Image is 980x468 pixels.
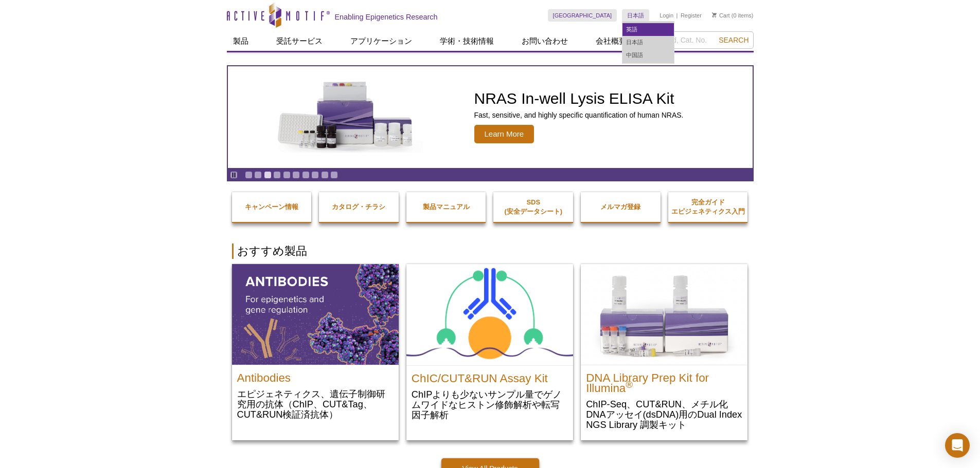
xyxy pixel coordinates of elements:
[232,244,749,259] h2: おすすめ製品
[412,368,568,384] h2: ChIC/CUT&RUN Assay Kit
[273,171,281,179] a: Go to slide 4
[660,12,673,19] a: Login
[302,171,310,179] a: Go to slide 7
[228,66,753,168] a: NRAS In-well Lysis ELISA Kit NRAS In-well Lysis ELISA Kit Fast, sensitive, and highly specific qu...
[245,171,253,179] a: Go to slide 1
[332,203,385,211] strong: カタログ・チラシ
[237,368,394,383] h2: Antibodies
[406,264,573,365] img: ChIC/CUT&RUN Assay Kit
[504,198,562,215] strong: SDS (安全データシート)
[321,171,329,179] a: Go to slide 9
[474,110,684,120] p: Fast, sensitive, and highly specific quantification of human NRAS.
[586,399,742,430] p: ChIP-Seq、CUT&RUN、メチル化DNAアッセイ(dsDNA)用のDual Index NGS Library 調製キット
[493,188,573,227] a: SDS(安全データシート)
[230,171,238,179] a: Toggle autoplay
[581,192,661,222] a: メルマガ登録
[590,31,633,51] a: 会社概要
[330,171,338,179] a: Go to slide 10
[335,12,438,22] h2: Enabling Epigenetics Research
[232,264,399,365] img: All Antibodies
[548,9,617,22] a: [GEOGRAPHIC_DATA]
[681,12,702,19] a: Register
[622,49,674,62] a: 中国語
[228,66,753,168] article: NRAS In-well Lysis ELISA Kit
[245,203,298,211] strong: キャンペーン情報
[232,192,312,222] a: キャンペーン情報
[474,91,684,106] h2: NRAS In-well Lysis ELISA Kit
[671,198,745,215] strong: 完全ガイド エピジェネティクス入門
[712,12,730,19] a: Cart
[423,203,470,211] strong: 製品マニュアル
[254,171,262,179] a: Go to slide 2
[412,389,568,420] p: ChIPよりも少ないサンプル量でゲノムワイドなヒストン修飾解析や転写因子解析
[712,9,754,22] li: (0 items)
[676,9,678,22] li: |
[311,171,319,179] a: Go to slide 8
[712,12,717,17] img: Your Cart
[474,125,534,143] span: Learn More
[270,31,329,51] a: 受託サービス
[622,9,649,22] a: 日本語
[515,31,574,51] a: お問い合わせ
[633,31,754,49] input: Keyword, Cat. No.
[237,388,394,420] p: エピジェネティクス、遺伝子制御研究用の抗体（ChIP、CUT&Tag、CUT&RUN検証済抗体）
[232,264,399,430] a: All Antibodies Antibodies エピジェネティクス、遺伝子制御研究用の抗体（ChIP、CUT&Tag、CUT&RUN検証済抗体）
[581,264,747,440] a: DNA Library Prep Kit for Illumina DNA Library Prep Kit for Illumina® ChIP-Seq、CUT&RUN、メチル化DNAアッセイ...
[227,31,255,51] a: 製品
[716,35,752,45] button: Search
[319,192,399,222] a: カタログ・チラシ
[581,264,747,365] img: DNA Library Prep Kit for Illumina
[668,188,748,227] a: 完全ガイドエピジェネティクス入門
[719,36,749,44] span: Search
[344,31,418,51] a: アプリケーション
[434,31,500,51] a: 学術・技術情報
[283,171,291,179] a: Go to slide 5
[264,171,272,179] a: Go to slide 3
[622,36,674,49] a: 日本語
[269,82,423,153] img: NRAS In-well Lysis ELISA Kit
[626,379,633,390] sup: ®
[292,171,300,179] a: Go to slide 6
[406,192,486,222] a: 製品マニュアル
[586,368,742,394] h2: DNA Library Prep Kit for Illumina
[622,23,674,36] a: 英語
[600,203,640,211] strong: メルマガ登録
[406,264,573,430] a: ChIC/CUT&RUN Assay Kit ChIC/CUT&RUN Assay Kit ChIPよりも少ないサンプル量でゲノムワイドなヒストン修飾解析や転写因子解析
[945,433,970,458] div: Open Intercom Messenger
